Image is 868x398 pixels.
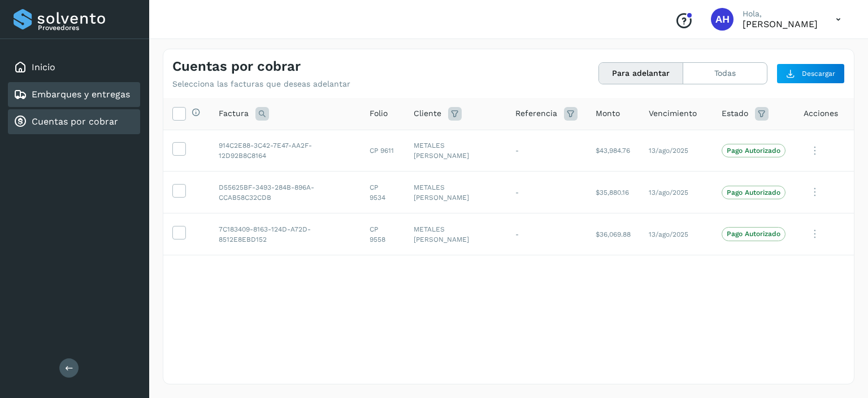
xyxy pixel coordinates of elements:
[802,69,835,79] span: Descargar
[727,147,780,155] p: Pago Autorizado
[370,108,388,119] span: Folio
[172,58,301,75] h4: Cuentas por cobrar
[743,9,818,19] p: Hola,
[38,24,136,32] p: Proveedores
[506,213,587,255] td: -
[596,108,620,119] span: Monto
[649,108,697,119] span: Vencimiento
[587,130,640,172] td: $43,984.76
[405,213,506,255] td: METALES [PERSON_NAME]
[587,172,640,213] td: $35,880.16
[32,116,118,127] a: Cuentas por cobrar
[32,89,130,100] a: Embarques y entregas
[414,108,441,119] span: Cliente
[743,19,818,29] p: AZUCENA HERNANDEZ LOPEZ
[599,63,683,84] button: Para adelantar
[683,63,767,84] button: Todas
[776,63,845,84] button: Descargar
[722,108,748,119] span: Estado
[219,108,249,119] span: Factura
[515,108,557,119] span: Referencia
[727,230,780,238] p: Pago Autorizado
[727,189,780,196] p: Pago Autorizado
[405,130,506,172] td: METALES [PERSON_NAME]
[640,213,713,255] td: 13/ago/2025
[587,213,640,255] td: $36,069.88
[210,130,361,172] td: 914C2E88-3C42-7E47-AA2F-12D92B8C8164
[210,172,361,213] td: D55625BF-3493-284B-896A-CCAB58C32CDB
[361,172,405,213] td: CP 9534
[640,130,713,172] td: 13/ago/2025
[8,109,140,134] div: Cuentas por cobrar
[804,108,838,119] span: Acciones
[361,130,405,172] td: CP 9611
[32,62,55,72] a: Inicio
[210,213,361,255] td: 7C183409-8163-124D-A72D-8512E8EBD152
[8,82,140,107] div: Embarques y entregas
[361,213,405,255] td: CP 9558
[172,79,350,89] p: Selecciona las facturas que deseas adelantar
[8,55,140,80] div: Inicio
[405,172,506,213] td: METALES [PERSON_NAME]
[506,172,587,213] td: -
[506,130,587,172] td: -
[640,172,713,213] td: 13/ago/2025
